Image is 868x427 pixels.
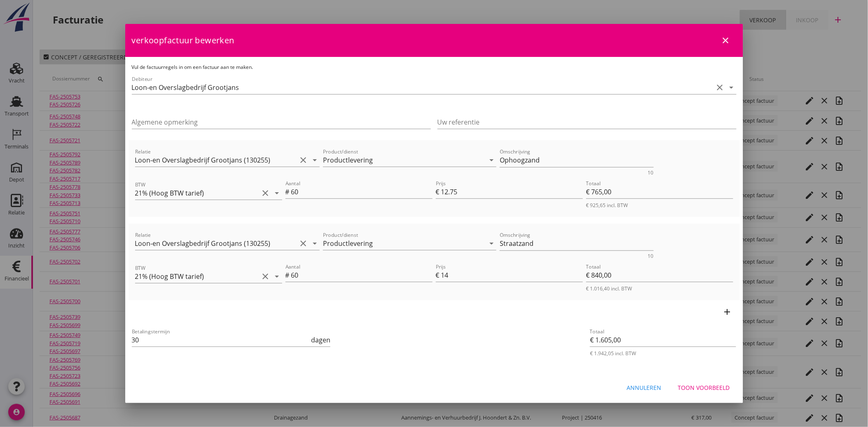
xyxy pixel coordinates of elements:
[261,188,271,198] i: clear
[586,285,733,292] div: € 1.016,40 incl. BTW
[487,238,496,248] i: arrow_drop_down
[438,116,737,129] input: Uw referentie
[590,350,736,357] div: € 1.942,05 incl. BTW
[586,202,733,209] div: € 925,65 incl. BTW
[436,270,441,280] div: €
[309,335,330,345] div: dagen
[291,185,433,198] input: Aantal
[285,270,291,280] div: #
[436,187,441,197] div: €
[441,185,583,198] input: Prijs
[500,237,654,250] textarea: Omschrijving
[272,188,282,198] i: arrow_drop_down
[586,185,733,198] input: Totaal
[135,270,259,283] input: BTW
[132,81,714,94] input: Debiteur
[285,187,291,197] div: #
[135,153,297,167] input: Relatie
[627,383,662,392] div: Annuleren
[298,238,308,248] i: clear
[291,269,433,282] input: Aantal
[125,24,743,57] div: verkoopfactuur bewerken
[648,254,654,259] div: 10
[135,186,259,200] input: BTW
[310,155,320,165] i: arrow_drop_down
[261,271,271,281] i: clear
[678,383,730,392] div: Toon voorbeeld
[135,237,297,250] input: Relatie
[323,237,485,250] input: Product/dienst
[648,170,654,175] div: 10
[620,380,668,395] button: Annuleren
[487,155,496,165] i: arrow_drop_down
[323,153,485,167] input: Product/dienst
[132,116,431,129] input: Algemene opmerking
[310,238,320,248] i: arrow_drop_down
[272,271,282,281] i: arrow_drop_down
[715,83,725,92] i: clear
[586,269,733,282] input: Totaal
[590,333,736,347] input: Totaal
[723,307,732,317] i: add
[441,269,583,282] input: Prijs
[671,380,737,395] button: Toon voorbeeld
[132,64,253,71] span: Vul de factuurregels in om een factuur aan te maken.
[500,153,654,167] textarea: Omschrijving
[298,155,308,165] i: clear
[721,35,731,45] i: close
[727,83,737,92] i: arrow_drop_down
[132,333,310,347] input: Betalingstermijn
